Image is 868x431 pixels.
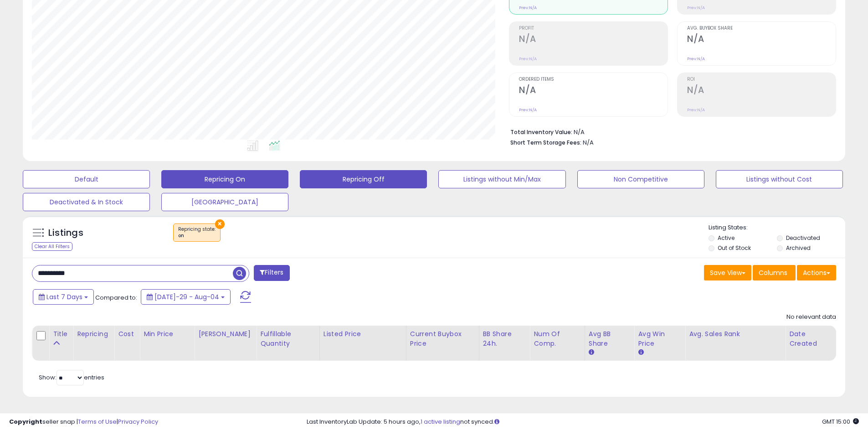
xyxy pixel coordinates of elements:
div: Min Price [144,329,190,339]
small: Avg Win Price. [638,348,643,357]
span: Columns [759,268,787,277]
h2: N/A [519,34,668,46]
div: Avg. Sales Rank [689,329,781,339]
span: 2025-08-12 15:00 GMT [822,417,859,426]
button: Actions [797,265,836,280]
span: Repricing state : [178,226,216,239]
div: Date Created [789,329,832,348]
small: Prev: N/A [687,56,705,62]
a: Privacy Policy [118,417,158,426]
button: Deactivated & In Stock [23,193,150,211]
button: × [215,219,225,229]
div: Last InventoryLab Update: 5 hours ago, not synced. [307,418,859,426]
label: Out of Stock [718,244,751,252]
small: Avg BB Share. [589,348,594,357]
span: ROI [687,77,836,82]
button: Default [23,170,150,188]
span: Compared to: [95,293,137,302]
button: Listings without Min/Max [438,170,565,188]
b: Total Inventory Value: [510,128,572,136]
span: Profit [519,26,668,31]
h2: N/A [687,34,836,46]
button: [DATE]-29 - Aug-04 [141,289,231,305]
label: Deactivated [786,234,820,242]
span: [DATE]-29 - Aug-04 [154,292,219,301]
div: Cost [118,329,136,339]
div: Avg Win Price [638,329,681,348]
li: N/A [510,126,829,137]
div: Num of Comp. [534,329,580,348]
div: seller snap | | [9,418,158,426]
span: Last 7 Days [46,292,82,301]
small: Prev: N/A [519,56,537,62]
span: N/A [583,138,594,147]
small: Prev: N/A [519,107,537,113]
button: Filters [254,265,289,281]
div: No relevant data [786,313,836,322]
a: Terms of Use [78,417,117,426]
h5: Listings [48,227,83,239]
label: Active [718,234,734,242]
div: [PERSON_NAME] [198,329,252,339]
div: Repricing [77,329,110,339]
label: Archived [786,244,811,252]
button: Columns [753,265,796,280]
small: Prev: N/A [519,5,537,10]
div: Listed Price [324,329,402,339]
strong: Copyright [9,417,42,426]
button: Listings without Cost [716,170,843,188]
span: Avg. Buybox Share [687,26,836,31]
a: 1 active listing [421,417,460,426]
button: Last 7 Days [33,289,94,305]
div: Fulfillable Quantity [260,329,316,348]
div: Clear All Filters [32,242,72,251]
div: Avg BB Share [589,329,631,348]
h2: N/A [519,85,668,97]
span: Show: entries [39,373,104,382]
div: on [178,233,216,239]
b: Short Term Storage Fees: [510,139,581,146]
small: Prev: N/A [687,107,705,113]
button: Repricing Off [300,170,427,188]
button: Repricing On [161,170,288,188]
div: Current Buybox Price [410,329,475,348]
button: Save View [704,265,751,280]
button: [GEOGRAPHIC_DATA] [161,193,288,211]
small: Prev: N/A [687,5,705,10]
span: Ordered Items [519,77,668,82]
h2: N/A [687,85,836,97]
div: Title [53,329,69,339]
button: Non Competitive [577,170,704,188]
p: Listing States: [709,223,845,232]
div: BB Share 24h. [483,329,526,348]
